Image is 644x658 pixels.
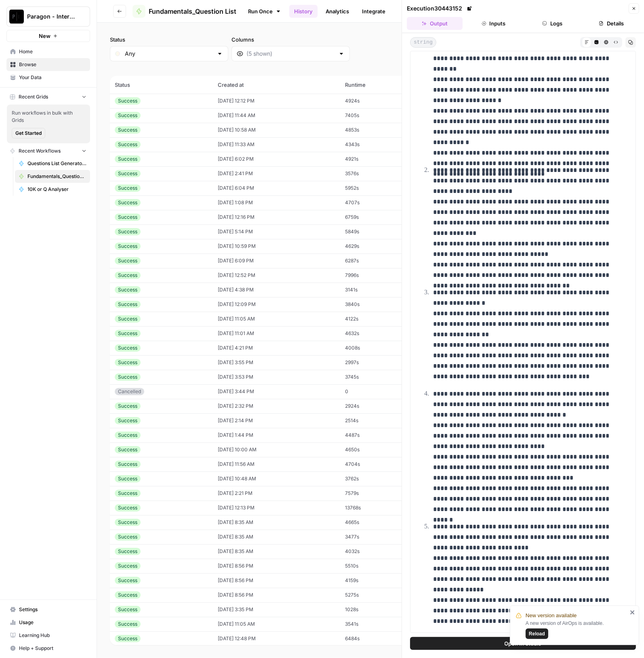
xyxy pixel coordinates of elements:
span: Recent Grids [19,93,48,101]
td: 3745s [340,370,420,384]
span: Get Started [15,130,42,137]
div: Success [115,461,141,468]
td: 4650s [340,442,420,457]
td: [DATE] 3:35 PM [213,602,340,617]
button: Help + Support [6,642,90,655]
span: Fundamentals_Question List [149,6,236,16]
a: Learning Hub [6,629,90,642]
span: Open In Studio [505,639,542,648]
div: Success [115,475,141,482]
div: Execution 30443152 [407,4,474,13]
td: [DATE] 12:13 PM [213,501,340,515]
td: [DATE] 3:53 PM [213,370,340,384]
td: 3477s [340,530,420,544]
span: Fundamentals_Question List [27,173,86,180]
td: 4122s [340,312,420,326]
span: Settings [19,606,86,613]
input: Any [125,50,213,58]
td: 3541s [340,617,420,631]
span: New version available [526,612,577,620]
a: Questions List Generator 2.0 [15,157,90,170]
td: [DATE] 12:16 PM [213,210,340,224]
span: 10K or Q Analyser [27,186,86,193]
td: [DATE] 11:05 AM [213,617,340,631]
button: Get Started [12,128,45,138]
td: 5952s [340,181,420,195]
td: [DATE] 11:01 AM [213,326,340,341]
span: string [410,37,436,48]
td: [DATE] 2:14 PM [213,413,340,428]
td: 5510s [340,559,420,573]
td: 6287s [340,254,420,268]
span: Your Data [19,74,86,81]
a: Home [6,45,90,58]
div: Success [115,533,141,541]
td: 0 [340,384,420,399]
div: Success [115,272,141,279]
td: 4853s [340,123,420,137]
td: [DATE] 8:56 PM [213,573,340,588]
td: 3576s [340,166,420,181]
div: Success [115,257,141,264]
button: Workspace: Paragon - Internal Usage [6,6,90,27]
div: Success [115,214,141,221]
button: Open In Studio [410,637,636,650]
div: Success [115,402,141,410]
td: [DATE] 6:09 PM [213,254,340,268]
a: History [289,5,318,18]
div: Success [115,446,141,453]
div: Success [115,591,141,599]
td: 3840s [340,297,420,312]
td: 4008s [340,341,420,355]
td: [DATE] 1:08 PM [213,195,340,210]
td: [DATE] 10:48 AM [213,471,340,486]
td: 7579s [340,486,420,501]
a: Browse [6,58,90,71]
span: Usage [19,619,86,626]
button: close [630,609,636,616]
td: 5849s [340,224,420,239]
td: [DATE] 6:02 PM [213,152,340,166]
span: (240 records) [110,61,631,76]
a: Your Data [6,71,90,84]
td: 4487s [340,428,420,442]
button: Recent Grids [6,91,90,103]
th: Runtime [340,76,420,94]
td: 4704s [340,457,420,471]
span: Recent Workflows [19,147,61,155]
td: 4159s [340,573,420,588]
td: 4032s [340,544,420,559]
td: [DATE] 12:09 PM [213,297,340,312]
label: Columns [232,36,350,44]
div: Success [115,126,141,134]
span: Questions List Generator 2.0 [27,160,86,167]
a: Integrate [357,5,390,18]
td: [DATE] 11:56 AM [213,457,340,471]
div: Success [115,330,141,337]
div: Success [115,562,141,570]
div: A new version of AirOps is available. [526,620,627,639]
td: 6484s [340,631,420,646]
td: 4343s [340,137,420,152]
div: Success [115,141,141,148]
div: Success [115,155,141,163]
td: [DATE] 3:55 PM [213,355,340,370]
span: Browse [19,61,86,68]
td: [DATE] 10:58 AM [213,123,340,137]
div: Success [115,301,141,308]
div: Success [115,548,141,555]
td: 4665s [340,515,420,530]
div: Success [115,432,141,439]
td: 4921s [340,152,420,166]
th: Created at [213,76,340,94]
div: Success [115,606,141,613]
span: Learning Hub [19,632,86,639]
td: 13768s [340,501,420,515]
td: 5275s [340,588,420,602]
div: Success [115,359,141,366]
td: [DATE] 4:21 PM [213,341,340,355]
td: 4629s [340,239,420,254]
button: Reload [526,629,548,639]
span: Run workflows in bulk with Grids [12,109,85,124]
div: Success [115,373,141,381]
